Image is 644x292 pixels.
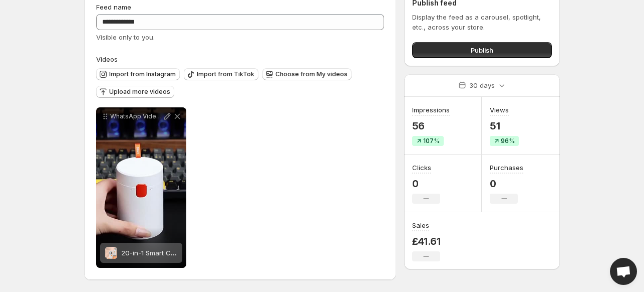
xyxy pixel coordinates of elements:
button: Upload more videos [96,86,174,98]
span: Import from TikTok [197,70,254,78]
p: Display the feed as a carousel, spotlight, etc., across your store. [412,12,552,32]
button: Import from TikTok [184,68,258,80]
p: £41.61 [412,235,441,247]
h3: Impressions [412,105,450,115]
h3: Sales [412,220,429,230]
div: Open chat [610,258,637,285]
h3: Views [490,105,509,115]
span: 20-in-1 Smart Cleaning Kit – Multi-Tool for Electronics & Gadgets. [121,249,326,257]
span: Choose from My videos [275,70,348,78]
h3: Purchases [490,163,523,173]
button: Publish [412,42,552,58]
span: Feed name [96,3,131,11]
p: WhatsApp Video [DATE] at 191331_11276960 [110,112,162,120]
button: Choose from My videos [262,68,352,80]
span: Publish [471,45,493,55]
p: 0 [412,178,440,190]
button: Import from Instagram [96,68,180,80]
p: 30 days [469,80,495,90]
span: Visible only to you. [96,33,155,41]
p: 0 [490,178,523,190]
span: 96% [501,137,515,145]
img: 20-in-1 Smart Cleaning Kit – Multi-Tool for Electronics & Gadgets. [105,247,117,259]
span: Import from Instagram [109,70,176,78]
h3: Clicks [412,163,431,173]
span: Upload more videos [109,88,170,96]
span: 107% [423,137,440,145]
div: WhatsApp Video [DATE] at 191331_1127696020-in-1 Smart Cleaning Kit – Multi-Tool for Electronics &... [96,107,186,268]
p: 51 [490,120,519,132]
span: Videos [96,55,118,63]
p: 56 [412,120,450,132]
